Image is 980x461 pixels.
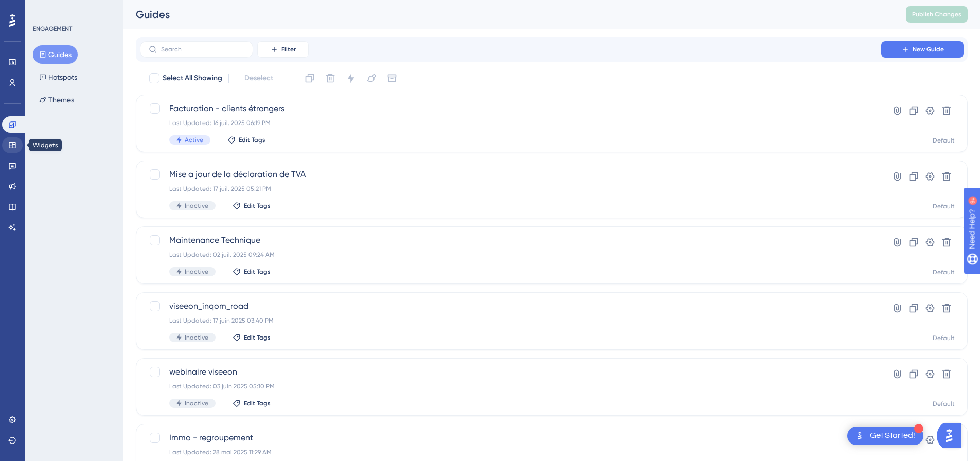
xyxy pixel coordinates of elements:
[244,333,271,342] span: Edit Tags
[185,333,208,342] span: Inactive
[933,136,955,145] div: Default
[239,136,265,144] span: Edit Tags
[244,268,271,276] span: Edit Tags
[169,366,852,378] span: webinaire viseeon
[169,432,852,444] span: Immo - regroupement
[912,10,961,19] span: Publish Changes
[136,7,880,22] div: Guides
[33,91,80,109] button: Themes
[244,399,271,407] span: Edit Tags
[33,68,83,86] button: Hotspots
[281,45,296,54] span: Filter
[163,72,222,84] span: Select All Showing
[933,268,955,276] div: Default
[169,300,852,312] span: viseeon_inqom_road
[233,399,271,407] button: Edit Tags
[233,268,271,276] button: Edit Tags
[933,334,955,342] div: Default
[933,400,955,408] div: Default
[235,69,282,87] button: Deselect
[937,420,968,451] iframe: UserGuiding AI Assistant Launcher
[33,25,72,33] div: ENGAGEMENT
[906,6,968,23] button: Publish Changes
[169,185,852,193] div: Last Updated: 17 juil. 2025 05:21 PM
[169,102,852,115] span: Facturation - clients étrangers
[169,119,852,127] div: Last Updated: 16 juil. 2025 06:19 PM
[185,399,208,407] span: Inactive
[914,424,923,433] div: 1
[161,46,244,53] input: Search
[257,41,309,58] button: Filter
[169,382,852,391] div: Last Updated: 03 juin 2025 05:10 PM
[847,427,923,445] div: Open Get Started! checklist, remaining modules: 1
[185,268,208,276] span: Inactive
[169,316,852,325] div: Last Updated: 17 juin 2025 03:40 PM
[233,202,271,210] button: Edit Tags
[933,202,955,210] div: Default
[913,45,944,54] span: New Guide
[169,168,852,181] span: Mise a jour de la déclaration de TVA
[70,5,76,13] div: 9+
[33,45,78,64] button: Guides
[853,430,866,442] img: launcher-image-alternative-text
[227,136,265,144] button: Edit Tags
[169,251,852,259] div: Last Updated: 02 juil. 2025 09:24 AM
[185,202,208,210] span: Inactive
[870,430,915,441] div: Get Started!
[24,3,64,15] span: Need Help?
[169,234,852,246] span: Maintenance Technique
[185,136,203,144] span: Active
[244,202,271,210] span: Edit Tags
[244,72,273,84] span: Deselect
[881,41,964,58] button: New Guide
[233,333,271,342] button: Edit Tags
[169,448,852,456] div: Last Updated: 28 mai 2025 11:29 AM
